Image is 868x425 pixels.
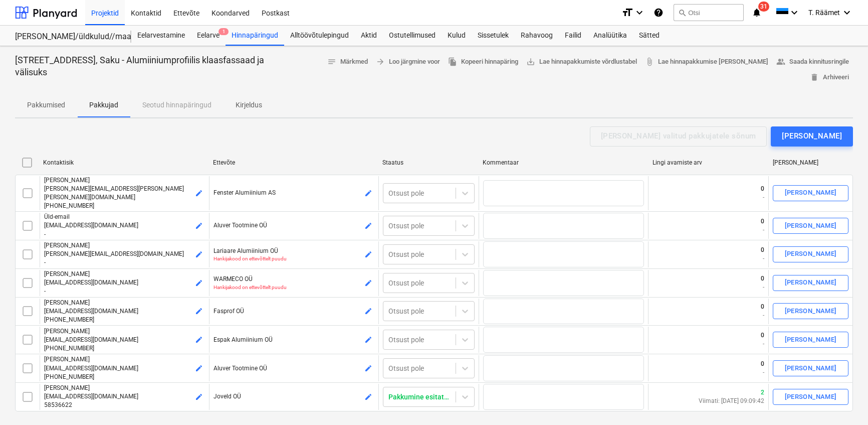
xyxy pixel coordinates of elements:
[633,26,666,46] div: Sätted
[444,54,522,70] button: Kopeeri hinnapäring
[195,189,203,197] span: edit
[89,100,118,110] p: Pakkujad
[327,57,336,66] span: notes
[364,307,372,315] span: edit
[761,331,764,340] p: 0
[44,299,205,307] p: [PERSON_NAME]
[761,254,764,263] p: -
[785,248,837,260] div: [PERSON_NAME]
[44,258,205,267] p: -
[761,246,764,254] p: 0
[195,279,203,287] span: edit
[773,360,848,376] button: [PERSON_NAME]
[773,303,848,319] button: [PERSON_NAME]
[213,364,374,373] p: Aluver Tootmine OÜ
[483,159,644,166] div: Kommentaar
[131,26,191,46] div: Eelarvestamine
[761,217,764,226] p: 0
[761,368,764,377] p: -
[364,279,372,287] span: edit
[44,230,205,239] p: -
[364,222,372,230] span: edit
[44,384,205,392] p: [PERSON_NAME]
[213,392,374,401] p: Joveld OÜ
[226,26,284,46] a: Hinnapäringud
[213,221,374,230] p: Aluver Tootmine OÜ
[674,4,744,21] button: Otsi
[788,7,800,19] i: keyboard_arrow_down
[44,373,205,381] p: [PHONE_NUMBER]
[678,9,686,17] span: search
[15,54,291,78] p: [STREET_ADDRESS], Saku - Alumiiniumprofiilis klaasfassaad ja välisuks
[771,126,853,147] button: [PERSON_NAME]
[44,401,205,409] p: 58536622
[44,270,205,278] p: [PERSON_NAME]
[44,185,184,201] span: [PERSON_NAME][EMAIL_ADDRESS][PERSON_NAME][PERSON_NAME][DOMAIN_NAME]
[654,7,664,19] i: Abikeskus
[776,57,785,66] span: people_alt
[785,391,837,403] div: [PERSON_NAME]
[526,57,535,66] span: save_alt
[761,340,764,348] p: -
[323,54,372,70] button: Märkmed
[645,57,654,66] span: attach_file
[773,332,848,348] button: [PERSON_NAME]
[44,202,205,210] p: [PHONE_NUMBER]
[44,176,205,185] p: [PERSON_NAME]
[376,56,440,68] span: Loo järgmine voor
[559,26,587,46] a: Failid
[752,7,762,19] i: notifications
[195,336,203,344] span: edit
[376,57,385,66] span: arrow_forward
[44,344,205,353] p: [PHONE_NUMBER]
[641,54,772,70] a: Lae hinnapakkumise [PERSON_NAME]
[773,185,848,201] button: [PERSON_NAME]
[841,7,853,19] i: keyboard_arrow_down
[448,56,518,68] span: Kopeeri hinnapäring
[44,250,184,257] span: [PERSON_NAME][EMAIL_ADDRESS][DOMAIN_NAME]
[195,222,203,230] span: edit
[383,26,442,46] a: Ostutellimused
[364,364,372,372] span: edit
[195,393,203,401] span: edit
[44,327,205,336] p: [PERSON_NAME]
[761,274,764,283] p: 0
[773,246,848,262] button: [PERSON_NAME]
[773,389,848,405] button: [PERSON_NAME]
[44,222,138,229] span: [EMAIL_ADDRESS][DOMAIN_NAME]
[213,307,374,316] p: Fasprof OÜ
[772,54,853,70] button: Saada kinnitusringile
[522,54,641,70] a: Lae hinnapakkumiste võrdlustabel
[44,336,138,343] span: [EMAIL_ADDRESS][DOMAIN_NAME]
[526,56,637,68] span: Lae hinnapakkumiste võrdlustabel
[785,277,837,289] div: [PERSON_NAME]
[191,26,226,46] div: Eelarve
[195,364,203,372] span: edit
[213,255,374,262] p: Hankijakood on ettevõttelt puudu
[621,7,633,19] i: format_size
[448,57,457,66] span: file_copy
[364,250,372,258] span: edit
[785,306,837,317] div: [PERSON_NAME]
[810,73,819,82] span: delete
[773,159,849,166] div: [PERSON_NAME]
[633,7,645,19] i: keyboard_arrow_down
[364,336,372,344] span: edit
[213,284,374,291] p: Hankijakood on ettevõttelt puudu
[213,275,374,284] p: WARMECO OÜ
[191,26,226,46] a: Eelarve1
[818,377,868,425] iframe: Chat Widget
[761,226,764,234] p: -
[44,241,205,250] p: [PERSON_NAME]
[773,275,848,291] button: [PERSON_NAME]
[472,26,515,46] a: Sissetulek
[44,316,205,324] p: [PHONE_NUMBER]
[355,26,383,46] div: Aktid
[645,56,768,68] span: Lae hinnapakkumise [PERSON_NAME]
[699,397,764,405] p: Viimati: [DATE] 09:09:42
[806,70,853,85] button: Arhiveeri
[213,189,374,197] p: Fenster Alumiinium AS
